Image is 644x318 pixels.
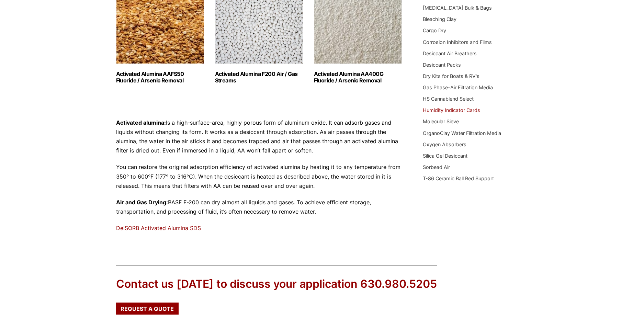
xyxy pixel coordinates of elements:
[423,164,450,170] a: Sorbead Air
[423,153,467,159] a: Silica Gel Desiccant
[423,84,493,90] a: Gas Phase-Air Filtration Media
[423,39,492,45] a: Corrosion Inhibitors and Films
[423,5,492,11] a: [MEDICAL_DATA] Bulk & Bags
[116,199,168,206] strong: Air and Gas Drying:
[423,175,494,181] a: T-86 Ceramic Ball Bed Support
[423,27,446,33] a: Cargo Dry
[423,96,474,102] a: HS Cannablend Select
[116,198,403,216] p: BASF F-200 can dry almost all liquids and gases. To achieve efficient storage, transportation, an...
[423,50,477,56] a: Desiccant Air Breathers
[215,71,303,84] h2: Activated Alumina F200 Air / Gas Streams
[423,107,480,113] a: Humidity Indicator Cards
[116,162,403,191] p: You can restore the original adsorption efficiency of activated alumina by heating it to any temp...
[116,276,437,292] div: Contact us [DATE] to discuss your application 630.980.5205
[116,118,403,156] p: Is a high-surface-area, highly porous form of aluminum oxide. It can adsorb gases and liquids wit...
[423,16,456,22] a: Bleaching Clay
[423,141,466,147] a: Oxygen Absorbers
[423,62,461,68] a: Desiccant Packs
[116,225,201,231] a: DelSORB Activated Alumina SDS
[116,71,204,84] h2: Activated Alumina AAFS50 Fluoride / Arsenic Removal
[314,71,402,84] h2: Activated Alumina AA400G Fluoride / Arsenic Removal
[116,303,179,314] a: Request a Quote
[121,306,174,311] span: Request a Quote
[423,118,459,124] a: Molecular Sieve
[423,130,501,136] a: OrganoClay Water Filtration Media
[423,73,479,79] a: Dry Kits for Boats & RV's
[116,119,166,126] strong: Activated alumina:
